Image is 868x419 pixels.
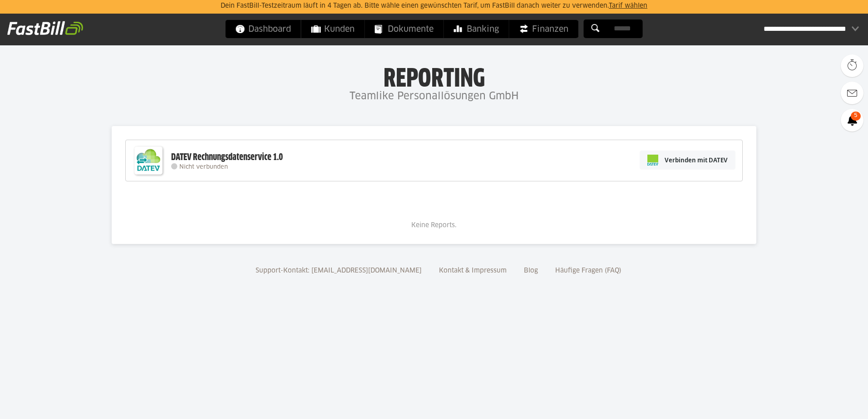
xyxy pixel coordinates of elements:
div: DATEV Rechnungsdatenservice 1.0 [171,151,283,163]
a: Blog [521,268,541,274]
a: Dokumente [365,20,444,38]
a: Häufige Fragen (FAQ) [552,268,625,274]
img: pi-datev-logo-farbig-24.svg [647,155,658,166]
span: Banking [454,20,499,38]
a: Finanzen [509,20,578,38]
a: Verbinden mit DATEV [640,151,735,170]
span: Verbinden mit DATEV [665,156,728,165]
iframe: Öffnet ein Widget, in dem Sie weitere Informationen finden [798,392,859,414]
span: Nicht verbunden [179,164,228,170]
span: Dokumente [375,20,434,38]
a: Dashboard [226,20,301,38]
a: Kontakt & Impressum [436,268,510,274]
a: Support-Kontakt: [EMAIL_ADDRESS][DOMAIN_NAME] [252,268,425,274]
span: Dashboard [236,20,291,38]
a: Kunden [301,20,365,38]
a: Tarif wählen [609,3,647,9]
img: DATEV-Datenservice Logo [130,142,167,179]
span: Keine Reports. [411,222,457,229]
span: Finanzen [519,20,568,38]
span: Kunden [311,20,355,38]
a: 5 [841,109,863,132]
span: 5 [851,112,861,121]
h1: Reporting [91,64,777,88]
a: Banking [444,20,509,38]
img: fastbill_logo_white.png [7,21,83,35]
